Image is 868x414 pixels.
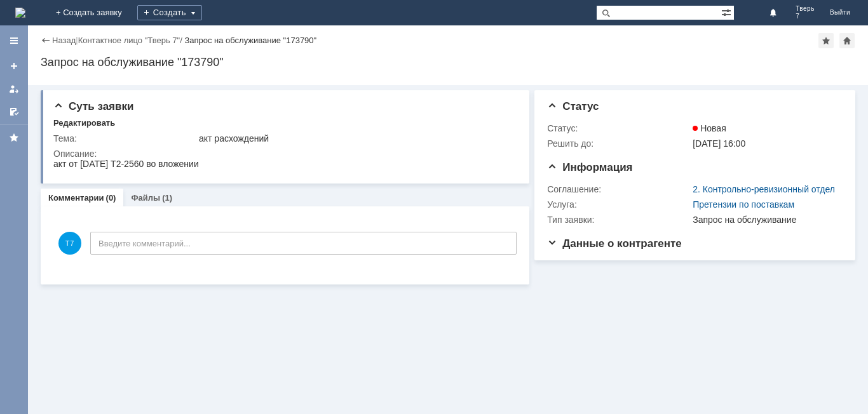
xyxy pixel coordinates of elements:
div: Решить до: [547,138,690,149]
a: Мои согласования [4,102,24,122]
div: Создать [137,5,202,20]
span: Данные о контрагенте [547,237,682,250]
span: Тверь [796,5,815,13]
a: Мои заявки [4,79,24,99]
a: Претензии по поставкам [693,199,794,210]
span: Т7 [58,232,81,255]
div: Добавить в избранное [818,33,834,48]
div: (0) [106,193,116,203]
span: Статус [547,100,599,112]
div: Запрос на обслуживание "173790" [41,56,855,69]
div: Описание: [53,149,515,159]
img: logo [15,8,25,18]
div: / [78,36,185,45]
div: (1) [162,193,172,203]
a: Создать заявку [4,56,24,76]
span: Расширенный поиск [721,6,734,18]
a: Назад [52,36,76,45]
span: Новая [693,123,726,133]
a: 2. Контрольно-ревизионный отдел [693,184,835,194]
span: [DATE] 16:00 [693,138,745,149]
a: Контактное лицо "Тверь 7" [78,36,180,45]
div: акт расхождений [199,133,512,144]
div: Сделать домашней страницей [839,33,855,48]
div: Тема: [53,133,196,144]
span: Суть заявки [53,100,133,112]
a: Файлы [131,193,160,203]
div: Редактировать [53,118,115,128]
span: 7 [796,13,815,20]
a: Комментарии [48,193,104,203]
a: Перейти на домашнюю страницу [15,8,25,18]
div: Статус: [547,123,690,133]
div: Запрос на обслуживание [693,215,837,225]
div: Услуга: [547,199,690,210]
div: Соглашение: [547,184,690,194]
span: Информация [547,161,632,173]
div: Запрос на обслуживание "173790" [184,36,316,45]
div: | [76,35,78,44]
div: Тип заявки: [547,215,690,225]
